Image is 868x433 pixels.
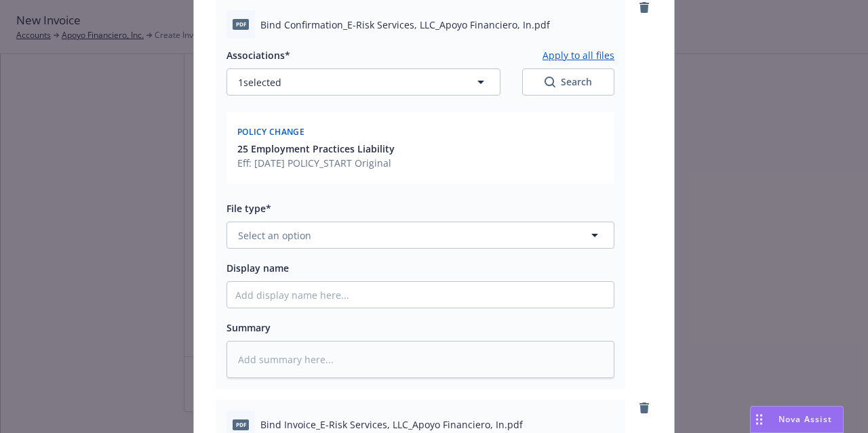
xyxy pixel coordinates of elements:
[778,413,832,425] span: Nova Assist
[751,407,768,432] div: Drag to move
[226,262,289,274] span: Display name
[542,47,614,63] button: Apply to all files
[522,68,614,96] button: SearchSearch
[226,68,500,96] button: 1selected
[238,228,311,243] span: Select an option
[226,321,271,334] span: Summary
[545,77,555,87] svg: Search
[226,202,271,215] span: File type*
[233,419,249,430] span: pdf
[226,49,290,62] span: Associations*
[260,18,550,32] span: Bind Confirmation_E-Risk Services, LLC_Apoyo Financiero, In.pdf
[750,406,844,433] button: Nova Assist
[226,222,614,249] button: Select an option
[237,126,304,138] span: Policy change
[545,75,592,89] div: Search
[233,19,249,29] span: pdf
[636,400,652,416] a: remove
[237,156,395,170] span: Eff: [DATE] POLICY_START Original
[227,282,614,308] input: Add display name here...
[237,142,395,156] button: 25 Employment Practices Liability
[260,417,523,432] span: Bind Invoice_E-Risk Services, LLC_Apoyo Financiero, In.pdf
[238,75,281,89] span: 1 selected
